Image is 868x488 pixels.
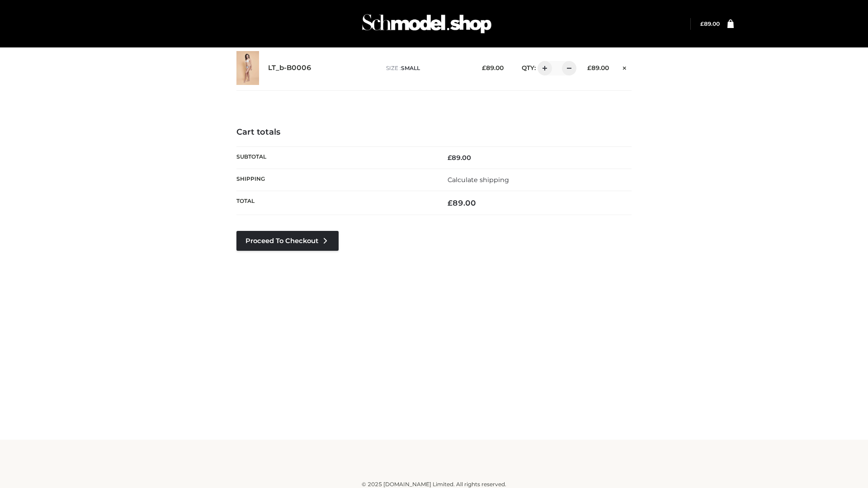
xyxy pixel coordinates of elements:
bdi: 89.00 [448,154,471,162]
a: Remove this item [618,61,632,73]
p: size : [386,64,468,72]
h4: Cart totals [236,127,632,137]
th: Subtotal [236,146,434,169]
div: QTY: [513,61,573,75]
span: £ [448,198,453,207]
span: £ [587,64,591,71]
a: Proceed to Checkout [236,231,339,251]
bdi: 89.00 [700,20,720,27]
img: Schmodel Admin 964 [359,6,495,42]
a: Calculate shipping [448,176,509,184]
th: Total [236,191,434,215]
span: £ [448,154,452,162]
bdi: 89.00 [482,64,504,71]
a: £89.00 [700,20,720,27]
bdi: 89.00 [587,64,609,71]
bdi: 89.00 [448,198,476,207]
span: £ [482,64,486,71]
span: £ [700,20,704,27]
th: Shipping [236,169,434,191]
span: SMALL [401,65,420,71]
a: LT_b-B0006 [268,64,311,72]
